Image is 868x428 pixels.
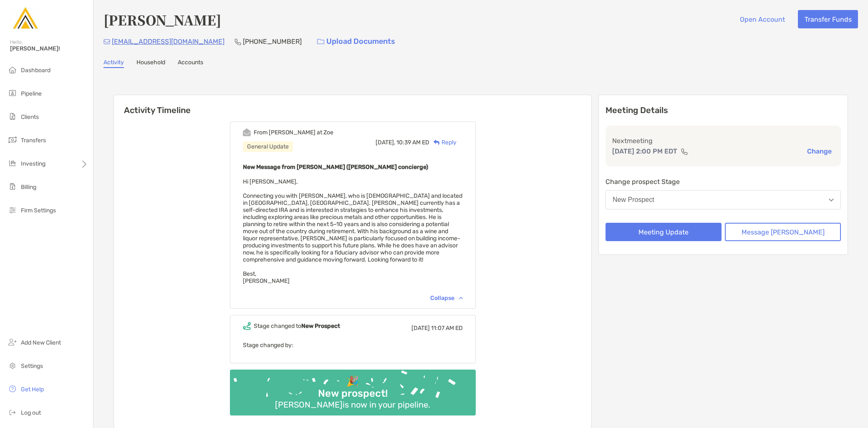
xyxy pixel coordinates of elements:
[10,45,88,52] span: [PERSON_NAME]!
[243,178,462,284] span: Hi [PERSON_NAME], Connecting you with [PERSON_NAME], who is [DEMOGRAPHIC_DATA] and located in [GE...
[243,36,302,47] p: [PHONE_NUMBER]
[21,363,43,370] span: Settings
[21,113,39,121] span: Clients
[376,139,395,146] span: [DATE],
[10,3,40,33] img: Zoe Logo
[243,322,251,330] img: Event icon
[235,38,241,45] img: Phone Icon
[805,147,834,156] button: Change
[343,375,362,388] div: 🎉
[829,199,834,201] img: Open dropdown arrow
[429,138,457,147] div: Reply
[312,33,401,50] a: Upload Documents
[21,137,46,144] span: Transfers
[272,400,434,410] div: [PERSON_NAME] is now in your pipeline.
[21,67,50,74] span: Dashboard
[103,59,124,68] a: Activity
[8,360,18,370] img: settings icon
[21,339,61,346] span: Add New Client
[243,340,463,350] p: Stage changed by:
[317,39,324,45] img: button icon
[612,136,834,146] p: Next meeting
[8,65,18,75] img: dashboard icon
[8,111,18,121] img: clients icon
[112,36,225,47] p: [EMAIL_ADDRESS][DOMAIN_NAME]
[396,139,429,146] span: 10:39 AM ED
[725,223,841,241] button: Message [PERSON_NAME]
[243,128,251,136] img: Event icon
[681,148,688,155] img: communication type
[798,10,858,28] button: Transfer Funds
[606,190,841,209] button: New Prospect
[254,129,333,136] div: From [PERSON_NAME] at Zoe
[8,181,18,191] img: billing icon
[21,409,41,416] span: Log out
[8,337,18,347] img: add_new_client icon
[733,10,791,28] button: Open Account
[606,105,841,116] p: Meeting Details
[254,322,340,330] div: Stage changed to
[431,325,463,332] span: 11:07 AM ED
[8,384,18,394] img: get-help icon
[21,386,44,393] span: Get Help
[8,407,18,417] img: logout icon
[21,90,42,97] span: Pipeline
[243,141,293,152] div: General Update
[21,160,45,167] span: Investing
[301,322,340,330] b: New Prospect
[613,196,654,204] div: New Prospect
[434,140,440,145] img: Reply icon
[21,207,56,214] span: Firm Settings
[21,184,36,191] span: Billing
[459,297,463,299] img: Chevron icon
[243,164,428,171] b: New Message from [PERSON_NAME] ([PERSON_NAME] concierge)
[178,59,203,68] a: Accounts
[430,295,463,302] div: Collapse
[103,10,221,29] h4: [PERSON_NAME]
[114,95,591,115] h6: Activity Timeline
[230,370,476,408] img: Confetti
[8,158,18,168] img: investing icon
[612,146,677,156] p: [DATE] 2:00 PM EDT
[136,59,165,68] a: Household
[8,205,18,215] img: firm-settings icon
[8,88,18,98] img: pipeline icon
[606,223,722,241] button: Meeting Update
[315,388,391,400] div: New prospect!
[8,135,18,145] img: transfers icon
[606,176,841,187] p: Change prospect Stage
[411,325,430,332] span: [DATE]
[103,39,110,44] img: Email Icon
